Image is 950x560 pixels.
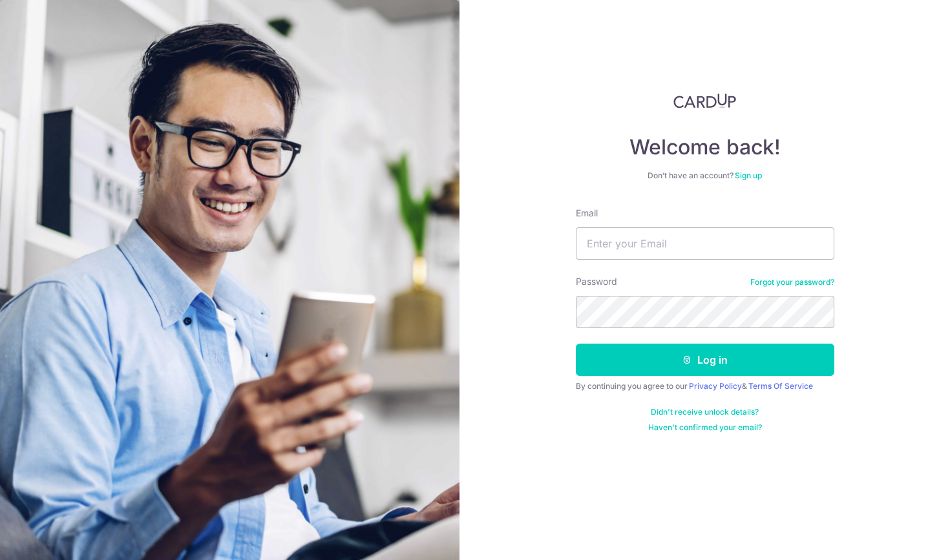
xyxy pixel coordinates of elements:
a: Terms Of Service [748,381,813,391]
a: Sign up [735,171,762,180]
label: Password [576,275,617,288]
input: Enter your Email [576,227,834,260]
div: By continuing you agree to our & [576,381,834,391]
a: Privacy Policy [689,381,742,391]
img: CardUp Logo [673,93,737,109]
a: Haven't confirmed your email? [648,422,762,433]
a: Didn't receive unlock details? [651,407,759,417]
label: Email [576,207,598,220]
div: Don’t have an account? [576,171,834,181]
h4: Welcome back! [576,134,834,160]
button: Log in [576,344,834,376]
a: Forgot your password? [750,277,834,287]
